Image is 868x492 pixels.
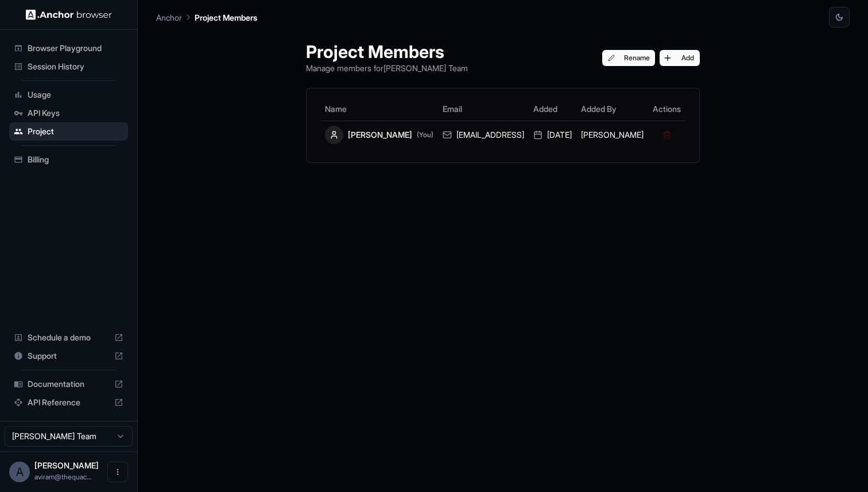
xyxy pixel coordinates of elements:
div: Billing [9,150,128,169]
th: Name [320,98,438,121]
span: API Reference [28,397,110,408]
span: Documentation [28,378,110,390]
div: Schedule a demo [9,328,128,347]
span: Usage [28,89,123,100]
p: Anchor [156,11,182,24]
span: Billing [28,154,123,165]
button: Rename [602,50,656,66]
th: Email [438,98,529,121]
th: Added [529,98,576,121]
span: aviram@thequack.ai [34,472,92,481]
div: Usage [9,86,128,104]
div: Documentation [9,375,128,393]
div: Session History [9,57,128,76]
nav: breadcrumb [156,11,257,24]
div: API Reference [9,393,128,412]
div: Browser Playground [9,39,128,57]
div: Support [9,347,128,365]
span: (You) [417,130,433,140]
span: API Keys [28,107,123,119]
span: Project [28,126,123,137]
div: A [9,462,30,482]
h1: Project Members [306,41,468,62]
span: Browser Playground [28,42,123,54]
p: Manage members for [PERSON_NAME] Team [306,62,468,74]
span: Support [28,350,110,362]
span: Schedule a demo [28,332,110,343]
th: Added By [576,98,648,121]
td: [PERSON_NAME] [576,121,648,149]
div: [DATE] [533,129,572,141]
div: [PERSON_NAME] [325,126,433,144]
div: [EMAIL_ADDRESS] [443,129,524,141]
img: Anchor Logo [26,9,112,20]
th: Actions [648,98,685,121]
button: Open menu [107,462,128,482]
div: Project [9,122,128,141]
div: API Keys [9,104,128,122]
button: Add [660,50,700,66]
p: Project Members [195,11,257,24]
span: Session History [28,61,123,72]
span: Aviram Roisman [34,460,99,470]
